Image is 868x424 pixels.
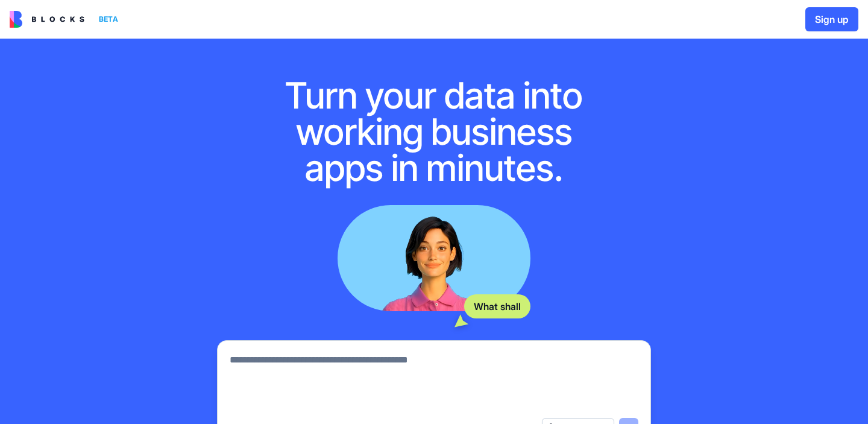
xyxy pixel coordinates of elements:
button: Sign up [805,7,858,31]
h1: Turn your data into working business apps in minutes. [260,77,608,186]
div: What shall [464,294,530,318]
img: logo [10,11,84,28]
div: BETA [94,11,123,28]
a: BETA [10,11,123,28]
